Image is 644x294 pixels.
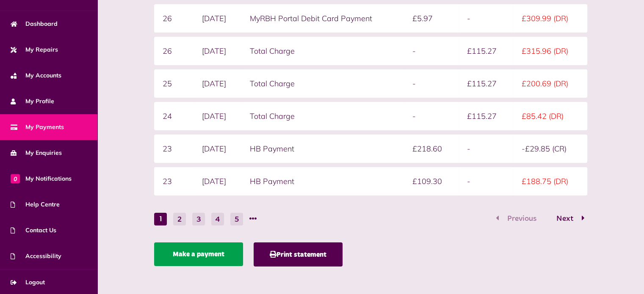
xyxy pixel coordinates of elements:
td: 25 [154,69,193,98]
td: £115.27 [459,69,513,98]
span: Dashboard [11,19,58,28]
span: Logout [11,278,45,287]
td: Total Charge [241,37,404,65]
td: 26 [154,37,193,65]
td: Total Charge [241,69,404,98]
span: Accessibility [11,252,61,261]
td: £109.30 [404,167,459,195]
td: 26 [154,4,193,33]
td: £5.97 [404,4,459,33]
span: My Enquiries [11,148,62,157]
td: [DATE] [193,135,241,163]
span: Contact Us [11,226,56,235]
td: [DATE] [193,4,241,33]
td: 24 [154,102,193,130]
span: Next [550,215,580,223]
span: My Notifications [11,174,72,183]
span: My Payments [11,123,64,132]
td: £188.75 (DR) [513,167,587,195]
td: £200.69 (DR) [513,69,587,98]
span: My Profile [11,97,54,106]
td: Total Charge [241,102,404,130]
button: Go to page 2 [547,213,587,225]
td: £115.27 [459,37,513,65]
td: HB Payment [241,167,404,195]
td: - [459,167,513,195]
td: £309.99 (DR) [513,4,587,33]
td: -£29.85 (CR) [513,135,587,163]
td: £85.42 (DR) [513,102,587,130]
td: £115.27 [459,102,513,130]
span: 0 [11,174,20,183]
span: Help Centre [11,200,60,209]
td: £218.60 [404,135,459,163]
button: Go to page 5 [230,213,243,225]
td: - [459,135,513,163]
td: - [459,4,513,33]
span: My Accounts [11,71,61,80]
td: - [404,37,459,65]
td: 23 [154,135,193,163]
td: - [404,69,459,98]
span: My Repairs [11,45,58,54]
button: Go to page 2 [173,213,186,225]
a: Make a payment [154,242,243,266]
td: [DATE] [193,69,241,98]
button: Go to page 3 [192,213,205,225]
td: £315.96 (DR) [513,37,587,65]
td: [DATE] [193,167,241,195]
button: Print statement [254,242,343,267]
td: [DATE] [193,102,241,130]
td: [DATE] [193,37,241,65]
button: Go to page 4 [211,213,224,225]
td: HB Payment [241,135,404,163]
td: MyRBH Portal Debit Card Payment [241,4,404,33]
td: 23 [154,167,193,195]
td: - [404,102,459,130]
